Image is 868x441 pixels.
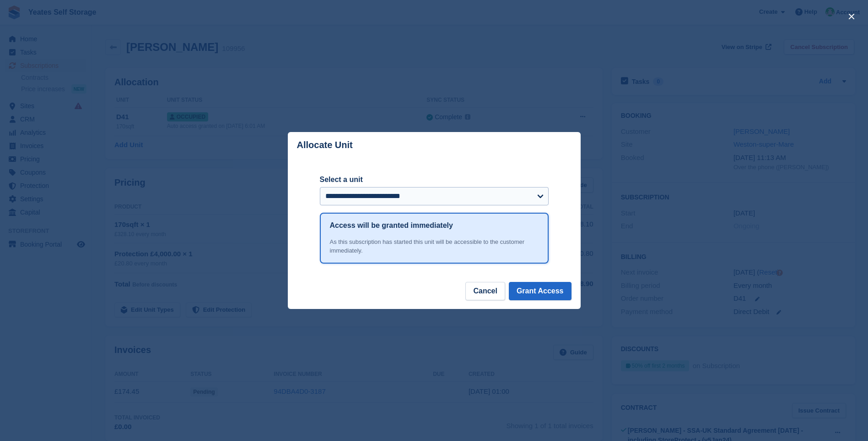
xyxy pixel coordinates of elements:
[844,9,859,24] button: close
[330,220,453,231] h1: Access will be granted immediately
[509,282,571,300] button: Grant Access
[465,282,505,300] button: Cancel
[320,174,549,185] label: Select a unit
[297,140,353,150] p: Allocate Unit
[330,237,539,255] div: As this subscription has started this unit will be accessible to the customer immediately.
